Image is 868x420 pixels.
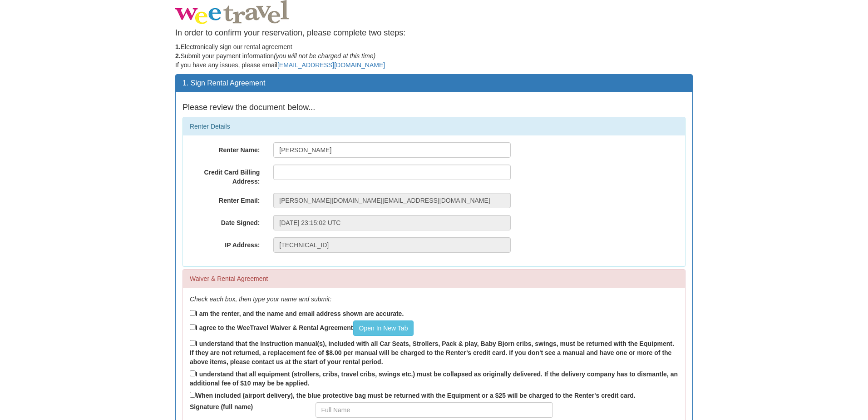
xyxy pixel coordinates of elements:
input: When included (airport delivery), the blue protective bag must be returned with the Equipment or ... [190,392,196,398]
label: I understand that all equipment (strollers, cribs, travel cribs, swings etc.) must be collapsed a... [190,369,678,388]
label: I am the renter, and the name and email address shown are accurate. [190,308,404,318]
strong: 1. [175,43,181,50]
h4: Please review the document below... [182,103,686,112]
a: Open In New Tab [353,320,414,336]
input: I understand that the Instruction manual(s), included with all Car Seats, Strollers, Pack & play,... [190,340,196,346]
strong: 2. [175,52,181,60]
input: Full Name [316,402,553,418]
label: I agree to the WeeTravel Waiver & Rental Agreement [190,320,414,336]
label: Renter Email: [183,193,266,205]
div: Waiver & Rental Agreement [183,270,685,288]
h4: In order to confirm your reservation, please complete two steps: [175,29,693,38]
input: I agree to the WeeTravel Waiver & Rental AgreementOpen In New Tab [190,324,196,330]
label: IP Address: [183,237,266,250]
label: I understand that the Instruction manual(s), included with all Car Seats, Strollers, Pack & play,... [190,338,678,366]
input: I am the renter, and the name and email address shown are accurate. [190,310,196,316]
label: Signature (full name) [183,402,309,411]
label: When included (airport delivery), the blue protective bag must be returned with the Equipment or ... [190,390,636,400]
h3: 1. Sign Rental Agreement [182,79,686,87]
label: Date Signed: [183,215,266,227]
em: (you will not be charged at this time) [274,52,375,60]
label: Renter Name: [183,142,266,155]
p: Electronically sign our rental agreement Submit your payment information If you have any issues, ... [175,42,693,70]
label: Credit Card Billing Address: [183,165,266,186]
em: Check each box, then type your name and submit: [190,295,331,303]
input: I understand that all equipment (strollers, cribs, travel cribs, swings etc.) must be collapsed a... [190,370,196,376]
div: Renter Details [183,117,685,135]
a: [EMAIL_ADDRESS][DOMAIN_NAME] [277,61,385,69]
